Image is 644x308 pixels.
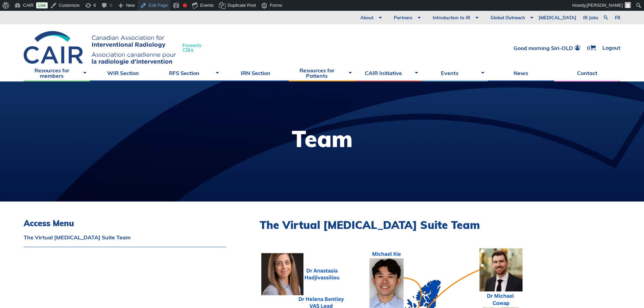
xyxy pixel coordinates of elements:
[36,2,48,8] a: Live
[384,11,423,24] a: Partners
[350,11,384,24] a: About
[423,11,480,24] a: Introduction to IR
[24,65,90,81] a: Resources for members
[183,3,187,7] div: Focus keyphrase not set
[292,127,353,150] h1: Team
[156,65,222,81] a: RFS Section
[615,16,620,20] a: fr
[514,45,580,51] a: Good morning Siri-OLD
[289,65,355,81] a: Resources for Patients
[183,43,201,52] span: Formerly CIRA
[355,65,422,81] a: CAIR Initiative
[535,11,580,24] a: [MEDICAL_DATA]
[488,65,554,81] a: News
[90,65,156,81] a: WIR Section
[587,45,596,51] a: 0
[24,31,208,65] a: FormerlyCIRA
[24,31,176,65] img: CIRA
[554,65,620,81] a: Contact
[587,3,623,8] span: [PERSON_NAME]
[480,11,535,24] a: Global Outreach
[580,11,602,24] a: IR Jobs
[24,218,226,228] h3: Access Menu
[24,235,226,240] a: The Virtual [MEDICAL_DATA] Suite Team
[260,218,480,232] span: The Virtual [MEDICAL_DATA] Suite Team
[222,65,289,81] a: IRN Section
[422,65,488,81] a: Events
[602,45,620,51] a: Logout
